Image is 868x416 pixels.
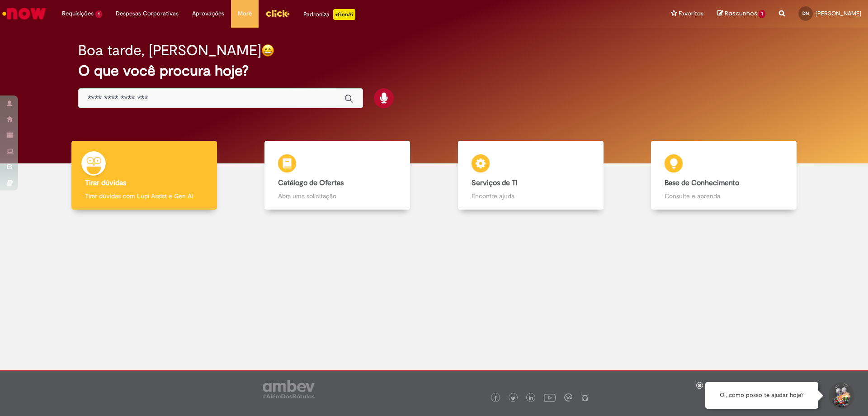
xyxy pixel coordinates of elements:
span: Favoritos [679,9,703,18]
b: Base de Conhecimento [665,178,739,187]
a: Rascunhos [717,10,765,18]
span: Aprovações [192,9,224,18]
a: Base de Conhecimento Consulte e aprenda [627,141,821,210]
div: Padroniza [303,9,355,20]
span: DN [802,10,809,16]
span: Requisições [62,9,94,18]
p: Tirar dúvidas com Lupi Assist e Gen Ai [85,191,203,201]
span: 1 [759,10,765,18]
img: logo_footer_ambev_rotulo_gray.png [263,380,315,398]
b: Serviços de TI [472,178,518,187]
p: Consulte e aprenda [665,191,783,201]
a: Serviços de TI Encontre ajuda [434,141,627,210]
a: Tirar dúvidas Tirar dúvidas com Lupi Assist e Gen Ai [47,141,241,210]
span: 1 [95,10,102,18]
img: click_logo_yellow_360x200.png [265,6,290,20]
img: logo_footer_facebook.png [493,396,498,401]
div: Oi, como posso te ajudar hoje? [705,382,818,409]
img: logo_footer_youtube.png [544,392,556,403]
span: Rascunhos [725,9,757,18]
img: logo_footer_linkedin.png [529,396,533,401]
h2: O que você procura hoje? [78,63,790,79]
img: logo_footer_naosei.png [581,393,589,402]
p: Abra uma solicitação [278,191,396,201]
a: Catálogo de Ofertas Abra uma solicitação [241,141,434,210]
b: Tirar dúvidas [85,178,126,187]
b: Catálogo de Ofertas [278,178,344,187]
p: Encontre ajuda [472,191,590,201]
span: Despesas Corporativas [116,9,179,18]
h2: Boa tarde, [PERSON_NAME] [78,43,261,58]
img: ServiceNow [1,5,47,23]
img: logo_footer_twitter.png [511,396,515,401]
button: Iniciar Conversa de Suporte [827,382,854,409]
span: [PERSON_NAME] [816,10,861,17]
p: +GenAi [333,9,355,20]
img: happy-face.png [261,44,274,57]
img: logo_footer_workplace.png [564,393,572,402]
span: More [238,9,252,18]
